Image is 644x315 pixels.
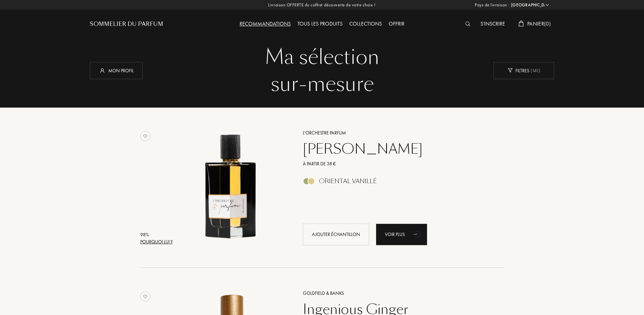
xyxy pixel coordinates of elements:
[99,67,106,74] img: profil_icn_w.svg
[303,224,369,245] div: Ajouter échantillon
[298,180,494,187] a: Oriental Vanillé
[465,22,470,26] img: search_icn_white.svg
[294,20,346,29] div: Tous les produits
[376,224,427,245] a: Voir plusanimation
[477,20,508,29] div: S'inscrire
[385,20,408,29] div: Offrir
[140,231,173,238] div: 98 %
[140,238,173,245] div: Pourquoi lui ?
[298,290,494,297] a: Goldfield & Banks
[294,20,346,27] a: Tous les produits
[298,160,494,167] a: À partir de 38 €
[475,2,509,8] span: Pays de livraison :
[346,20,385,29] div: Collections
[298,141,494,157] a: [PERSON_NAME]
[298,129,494,136] a: L'Orchestre Parfum
[95,44,549,71] div: Ma sélection
[90,20,163,28] a: Sommelier du Parfum
[175,128,287,240] img: Thé Darbouka L'Orchestre Parfum
[140,291,150,302] img: no_like_p.png
[236,20,294,27] a: Recommandations
[140,131,150,141] img: no_like_p.png
[411,227,424,241] div: animation
[319,178,377,185] div: Oriental Vanillé
[477,20,508,27] a: S'inscrire
[529,67,540,73] span: ( 141 )
[527,20,551,27] span: Panier ( 0 )
[508,68,513,73] img: new_filter_w.svg
[494,62,554,79] div: Filtres
[376,224,427,245] div: Voir plus
[236,20,294,29] div: Recommandations
[385,20,408,27] a: Offrir
[95,71,549,97] div: sur-mesure
[175,121,293,253] a: Thé Darbouka L'Orchestre Parfum
[346,20,385,27] a: Collections
[90,62,143,79] div: Mon profil
[518,21,524,27] img: cart_white.svg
